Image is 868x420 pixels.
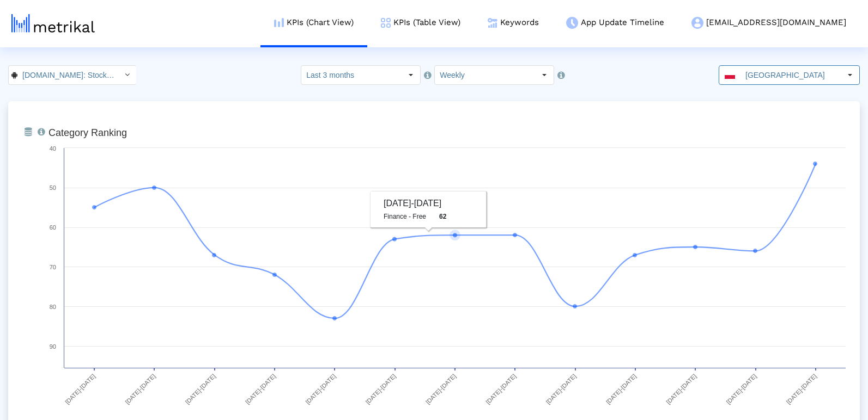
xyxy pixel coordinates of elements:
text: 60 [50,224,56,231]
text: [DATE]-[DATE] [725,373,757,405]
div: Select [118,66,136,84]
text: [DATE]-[DATE] [545,373,578,405]
text: [DATE]-[DATE] [124,373,156,405]
img: app-update-menu-icon.png [566,17,578,29]
text: [DATE]-[DATE] [665,373,697,405]
text: [DATE]-[DATE] [64,373,96,405]
text: 40 [50,145,56,152]
text: [DATE]-[DATE] [365,373,397,405]
div: Select [841,66,859,84]
div: Select [535,66,554,84]
text: [DATE]-[DATE] [244,373,277,405]
tspan: Category Ranking [48,127,127,138]
text: [DATE]-[DATE] [184,373,217,405]
img: kpi-chart-menu-icon.png [274,18,284,27]
text: [DATE]-[DATE] [484,373,517,405]
text: 70 [50,264,56,270]
text: [DATE]-[DATE] [304,373,337,405]
text: [DATE]-[DATE] [605,373,638,405]
img: metrical-logo-light.png [11,14,95,33]
text: [DATE]-[DATE] [424,373,457,405]
img: kpi-table-menu-icon.png [381,18,391,28]
text: [DATE]-[DATE] [785,373,818,405]
text: 80 [50,304,56,310]
text: 90 [50,343,56,350]
img: keywords.png [488,18,497,28]
div: Select [402,66,420,84]
img: my-account-menu-icon.png [691,17,703,29]
text: 50 [50,184,56,191]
